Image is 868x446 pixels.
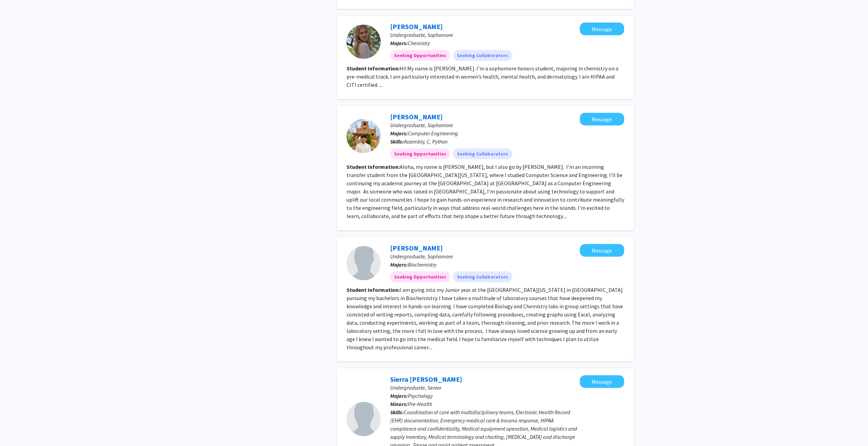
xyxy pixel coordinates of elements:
mat-chip: Seeking Collaborators [453,148,512,159]
fg-read-more: Hi! My name is [PERSON_NAME]. I’m a sophomore honors student, majoring in chemistry on a pre-medi... [347,65,618,88]
b: Majors: [390,261,408,268]
span: Undergraduate, Sophomore [390,31,453,38]
iframe: Chat [5,415,29,441]
mat-chip: Seeking Opportunities [390,148,450,159]
span: Undergraduate, Sophomore [390,253,453,260]
span: Psychology [408,392,433,399]
b: Student Information: [347,286,400,293]
span: Biochemistry [408,261,437,268]
span: Assembly, C, Python [404,138,447,145]
span: Pre-Health [408,401,432,407]
b: Skills: [390,409,404,416]
b: Student Information: [347,65,400,72]
mat-chip: Seeking Opportunities [390,271,450,282]
a: Sierra [PERSON_NAME] [390,375,462,383]
fg-read-more: Aloha, my name is [PERSON_NAME], but I also go by [PERSON_NAME]. I’m an incoming transfer student... [347,163,624,219]
b: Majors: [390,392,408,399]
b: Student Information: [347,163,400,170]
button: Message Sierra Praiswater [580,375,624,388]
button: Message Francis Transfiguracion II [580,113,624,125]
span: Computer Engineering [408,130,458,137]
b: Majors: [390,130,408,137]
button: Message Asiya Sharipova [580,23,624,35]
button: Message Emma Miyoshi [580,244,624,257]
mat-chip: Seeking Opportunities [390,50,450,61]
a: [PERSON_NAME] [390,244,443,252]
b: Majors: [390,40,408,46]
b: Minors: [390,401,408,407]
b: Skills: [390,138,404,145]
fg-read-more: I am going into my Junior year at the [GEOGRAPHIC_DATA][US_STATE] in [GEOGRAPHIC_DATA] pursuing m... [347,286,623,351]
span: Chemistry [408,40,430,46]
a: [PERSON_NAME] [390,112,443,121]
mat-chip: Seeking Collaborators [453,50,512,61]
span: Undergraduate, Sophomore [390,122,453,129]
span: Undergraduate, Senior [390,384,441,391]
mat-chip: Seeking Collaborators [453,271,512,282]
a: [PERSON_NAME] [390,22,443,31]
